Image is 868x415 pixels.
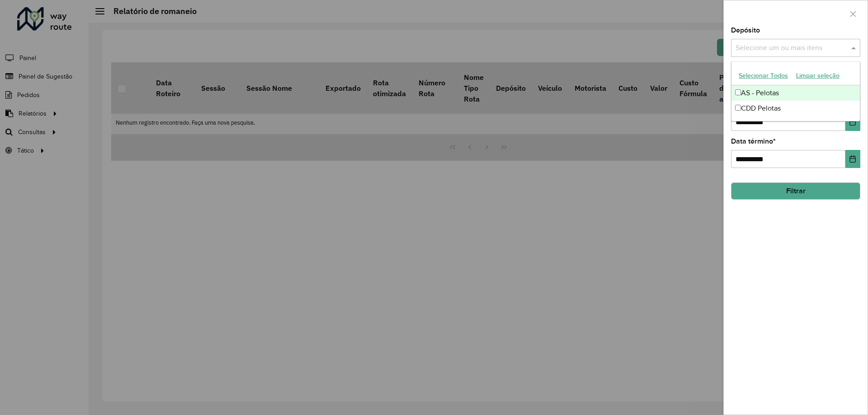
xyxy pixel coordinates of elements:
div: AS - Pelotas [731,85,860,101]
button: Filtrar [731,182,860,200]
label: Data término [731,136,776,147]
button: Selecionar Todos [735,69,792,83]
button: Choose Date [845,113,860,131]
label: Depósito [731,25,760,36]
div: CDD Pelotas [731,101,860,116]
button: Choose Date [845,150,860,168]
ng-dropdown-panel: Options list [731,61,860,121]
button: Limpar seleção [792,69,844,83]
